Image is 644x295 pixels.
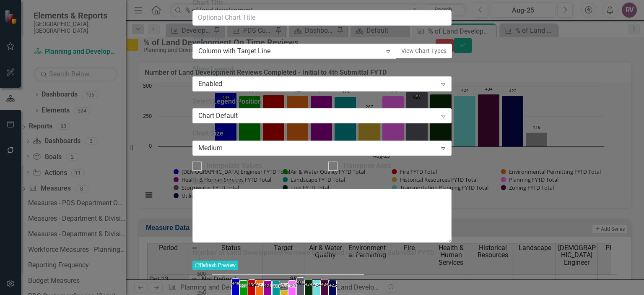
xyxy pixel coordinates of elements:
[192,65,452,74] label: Show Legend
[264,282,272,288] text: 421
[248,282,256,287] text: 430
[288,282,296,288] text: 420
[240,282,247,288] text: 421
[329,282,337,288] text: 422
[198,111,436,121] div: Chart Default
[313,282,321,288] text: 424
[192,32,452,42] label: Chart Type
[198,144,436,153] div: Medium
[297,279,304,285] text: 458
[192,261,238,270] button: Refresh Preview
[256,282,264,288] text: 425
[280,282,288,288] text: 287
[192,97,452,107] label: Select Legend Position
[321,281,329,287] text: 434
[273,283,280,289] text: 413
[197,270,206,277] text: 500
[305,281,312,287] text: 434
[192,177,452,187] label: Chart Description
[207,161,262,171] div: Interpolate Values
[192,10,452,26] input: Optional Chart Title
[396,44,452,58] button: View Chart Types
[232,280,239,286] text: 449
[343,161,391,171] div: Transpose Axes
[198,46,382,56] div: Column with Target Line
[198,79,436,89] div: Enabled
[192,129,452,138] label: Chart Size
[192,249,452,256] h3: Number of Land Development Reviews Completed - Initial to 4th Submittal FYTD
